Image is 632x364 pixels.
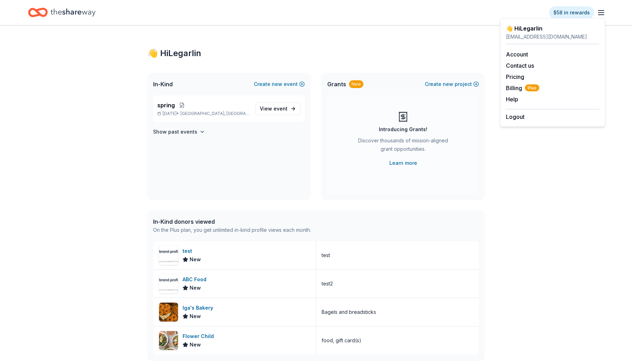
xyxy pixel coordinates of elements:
[389,159,417,167] a: Learn more
[525,85,539,92] span: Plus
[159,303,178,322] img: Image for Iga's Bakery
[349,80,363,88] div: New
[153,226,311,234] div: On the Plus plan, you get unlimited in-kind profile views each month.
[355,136,451,156] div: Discover thousands of mission-aligned grant opportunities.
[153,217,311,226] div: In-Kind donors viewed
[327,80,346,88] span: Grants
[506,73,524,80] a: Pricing
[190,341,201,349] span: New
[157,111,250,116] p: [DATE] •
[159,274,178,293] img: Image for ABC Food
[153,80,173,88] span: In-Kind
[506,95,518,103] button: Help
[153,128,205,136] button: Show past events
[506,51,528,58] a: Account
[443,80,453,88] span: new
[322,308,376,316] div: Bagels and breadsticks
[180,111,250,116] span: [GEOGRAPHIC_DATA], [GEOGRAPHIC_DATA]
[506,113,525,121] button: Logout
[506,84,539,92] span: Billing
[322,279,333,288] div: test2
[506,24,599,33] div: 👋 Hi Legarlin
[274,106,288,112] span: event
[190,255,201,264] span: New
[379,125,427,134] div: Introducing Grants!
[322,251,330,259] div: test
[147,48,485,59] div: 👋 Hi Legarlin
[183,275,209,284] div: ABC Food
[506,33,599,41] div: [EMAIL_ADDRESS][DOMAIN_NAME]
[183,304,216,312] div: Iga's Bakery
[157,101,175,109] span: spring
[260,105,288,113] span: View
[255,102,301,115] a: View event
[183,247,201,255] div: test
[549,6,594,19] a: $58 in rewards
[272,80,282,88] span: new
[506,84,539,92] button: BillingPlus
[322,336,361,345] div: food, gift card(s)
[28,4,96,21] a: Home
[190,312,201,321] span: New
[506,61,534,70] button: Contact us
[183,332,217,341] div: Flower Child
[190,284,201,292] span: New
[159,246,178,265] img: Image for test
[425,80,479,88] button: Createnewproject
[153,128,197,136] h4: Show past events
[254,80,305,88] button: Createnewevent
[159,331,178,350] img: Image for Flower Child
